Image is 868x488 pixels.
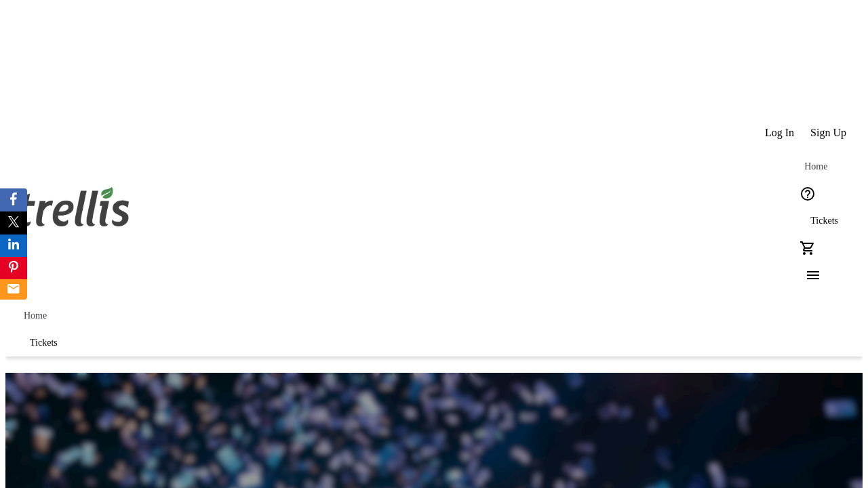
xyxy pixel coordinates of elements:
[765,127,794,139] span: Log In
[14,329,74,357] a: Tickets
[802,119,854,146] button: Sign Up
[14,172,134,240] img: Orient E2E Organization R31EXkmXA9's Logo
[794,180,821,207] button: Help
[30,338,58,348] span: Tickets
[810,216,838,226] span: Tickets
[794,207,854,235] a: Tickets
[810,127,846,139] span: Sign Up
[794,235,821,262] button: Cart
[804,161,827,172] span: Home
[14,302,57,329] a: Home
[794,153,837,180] a: Home
[794,262,821,289] button: Menu
[24,310,47,321] span: Home
[757,119,802,146] button: Log In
